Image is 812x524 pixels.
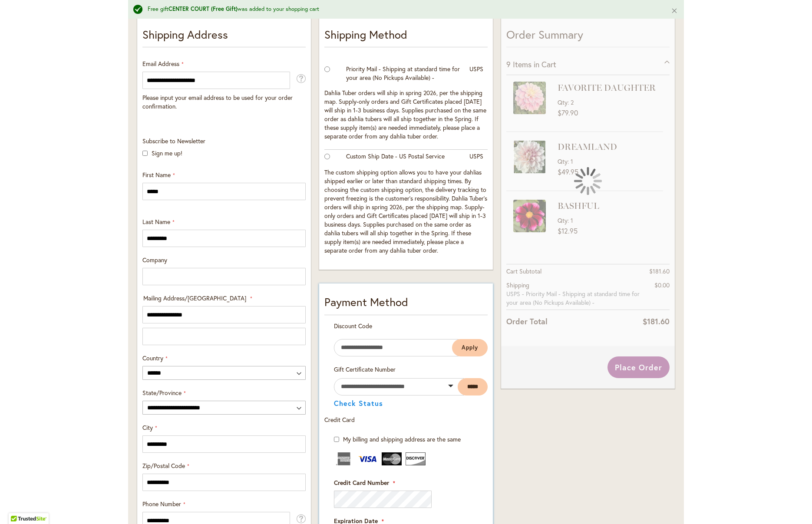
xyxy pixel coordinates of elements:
td: Dahlia Tuber orders will ship in spring 2026, per the shipping map. Supply-only orders and Gift C... [324,86,488,150]
span: Please input your email address to be used for your order confirmation. [142,93,293,110]
button: Apply [452,339,488,356]
span: Phone Number [142,500,181,508]
strong: CENTER COURT (Free Gift) [168,5,238,13]
td: USPS [465,150,488,166]
span: First Name [142,171,171,179]
div: Free gift was added to your shopping cart [148,5,658,13]
span: Discount Code [334,322,372,330]
span: City [142,423,153,432]
span: Apply [462,344,478,351]
td: USPS [465,63,488,86]
button: Check Status [334,400,383,407]
p: Shipping Address [142,26,306,47]
span: Mailing Address/[GEOGRAPHIC_DATA] [143,294,246,302]
iframe: Launch Accessibility Center [7,493,31,517]
span: Subscribe to Newsletter [142,137,205,145]
span: Country [142,354,163,362]
span: Zip/Postal Code [142,461,185,470]
label: Sign me up! [152,149,182,157]
span: Gift Certificate Number [334,365,396,373]
td: Custom Ship Date - US Postal Service [342,150,465,166]
td: The custom shipping option allows you to have your dahlias shipped earlier or later than standard... [324,166,488,259]
span: Email Address [142,59,179,68]
div: Payment Method [324,294,488,315]
p: Shipping Method [324,26,488,47]
span: State/Province [142,389,182,397]
td: Priority Mail - Shipping at standard time for your area (No Pickups Available) - [342,63,465,86]
img: Loading... [574,167,602,195]
span: Last Name [142,218,170,226]
span: Company [142,256,167,264]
